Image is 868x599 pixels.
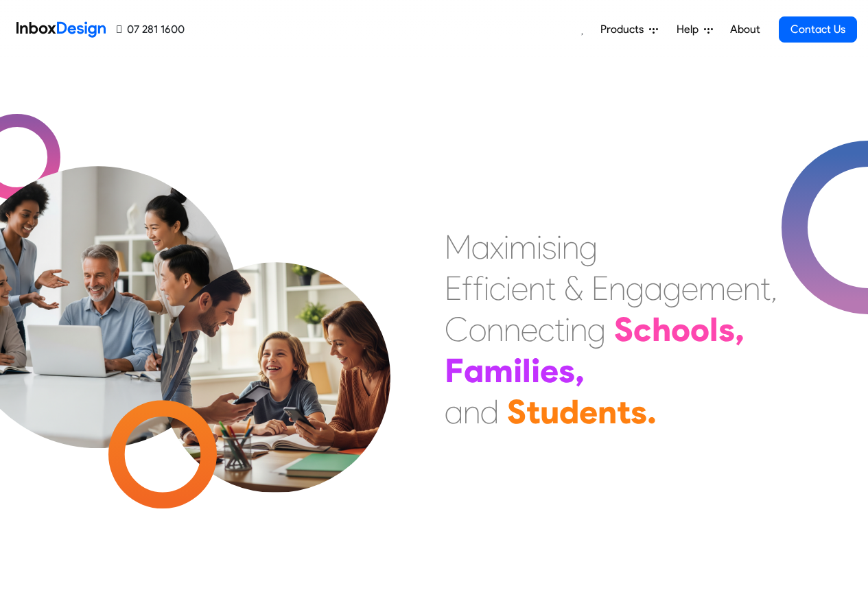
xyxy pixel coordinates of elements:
div: h [652,309,671,350]
div: t [617,391,631,432]
img: parents_with_child.png [132,205,419,493]
div: o [690,309,709,350]
div: o [469,309,486,350]
span: Products [600,21,649,38]
div: m [699,268,726,309]
div: e [511,268,528,309]
a: Contact Us [779,16,857,43]
div: n [504,309,521,350]
div: , [735,309,744,350]
div: n [609,268,626,309]
span: Help [677,21,704,38]
div: u [540,391,559,432]
div: t [554,309,565,350]
div: c [538,309,554,350]
div: n [486,309,504,350]
div: C [445,309,469,350]
div: i [504,226,509,268]
div: t [760,268,771,309]
div: m [484,350,513,391]
div: M [445,226,471,268]
div: f [462,268,473,309]
div: n [562,226,579,268]
div: n [463,391,480,432]
div: S [507,391,526,432]
div: e [521,309,538,350]
div: g [626,268,644,309]
div: , [771,268,777,309]
div: f [473,268,484,309]
div: i [565,309,570,350]
div: s [559,350,575,391]
a: 07 281 1600 [117,21,185,38]
div: e [540,350,559,391]
div: s [718,309,735,350]
div: t [526,391,540,432]
div: n [743,268,760,309]
div: s [542,226,556,268]
div: g [587,309,606,350]
div: a [471,226,490,268]
div: i [556,226,562,268]
div: a [644,268,663,309]
div: l [709,309,718,350]
div: l [522,350,531,391]
div: s [631,391,647,432]
div: S [614,309,633,350]
div: i [484,268,489,309]
div: g [579,226,598,268]
div: i [537,226,542,268]
div: c [633,309,652,350]
div: n [528,268,546,309]
div: i [531,350,540,391]
div: i [506,268,511,309]
div: e [726,268,743,309]
div: n [598,391,617,432]
div: i [513,350,522,391]
div: g [663,268,681,309]
a: Help [671,16,718,43]
div: . [647,391,657,432]
div: , [575,350,585,391]
div: a [464,350,484,391]
div: d [480,391,499,432]
div: Maximising Efficient & Engagement, Connecting Schools, Families, and Students. [445,226,777,432]
div: o [671,309,690,350]
div: E [445,268,462,309]
div: & [564,268,583,309]
div: t [546,268,556,309]
a: About [726,16,764,43]
a: Products [595,16,664,43]
div: d [559,391,579,432]
div: F [445,350,464,391]
div: n [570,309,587,350]
div: x [490,226,504,268]
div: E [591,268,609,309]
div: c [489,268,506,309]
div: e [579,391,598,432]
div: a [445,391,463,432]
div: m [509,226,537,268]
div: e [681,268,699,309]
